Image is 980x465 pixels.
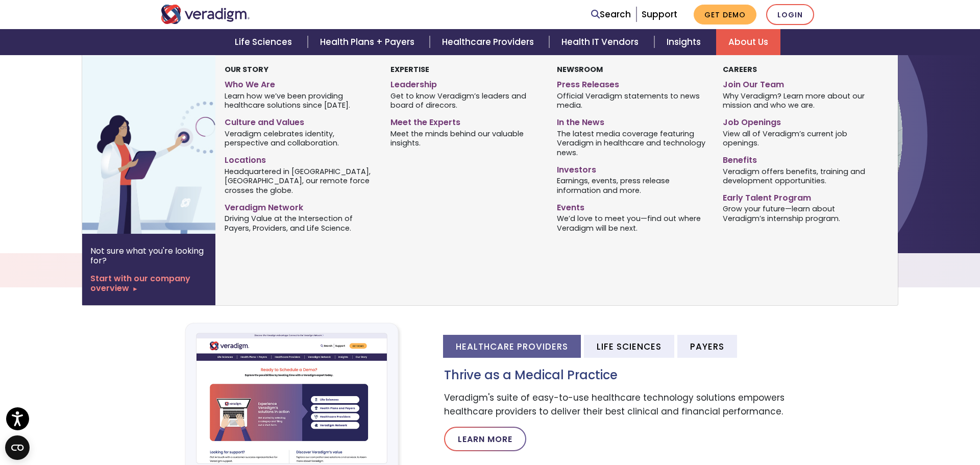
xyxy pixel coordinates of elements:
a: Investors [557,161,707,176]
span: Veradigm celebrates identity, perspective and collaboration. [225,128,375,148]
a: Life Sciences [223,29,307,55]
h3: Thrive as a Medical Practice [444,368,819,383]
span: The latest media coverage featuring Veradigm in healthcare and technology news. [557,128,707,158]
a: Health Plans + Payers [308,29,430,55]
a: Locations [225,151,375,166]
span: Headquartered in [GEOGRAPHIC_DATA], [GEOGRAPHIC_DATA], our remote force crosses the globe. [225,166,375,195]
a: Press Releases [557,76,707,90]
a: Get Demo [694,5,756,25]
a: Support [642,8,677,20]
a: Who We Are [225,76,375,90]
iframe: Drift Chat Widget [784,391,968,453]
a: About Us [716,29,780,55]
span: Why Veradigm? Learn more about our mission and who we are. [723,90,873,110]
a: Meet the Experts [390,113,541,128]
li: Life Sciences [584,335,674,358]
a: Insights [654,29,716,55]
span: We’d love to meet you—find out where Veradigm will be next. [557,213,707,233]
img: Vector image of Veradigm’s Story [82,55,247,234]
li: Healthcare Providers [443,335,581,358]
span: Get to know Veradigm’s leaders and board of direcors. [390,90,541,110]
strong: Expertise [390,64,429,75]
li: Payers [677,335,737,358]
a: In the News [557,113,707,128]
a: Veradigm Network [225,199,375,213]
span: Official Veradigm statements to news media. [557,90,707,110]
strong: Our Story [225,64,268,75]
a: Health IT Vendors [549,29,654,55]
a: Healthcare Providers [430,29,549,55]
strong: Newsroom [557,64,603,75]
span: Grow your future—learn about Veradigm’s internship program. [723,204,873,224]
span: Driving Value at the Intersection of Payers, Providers, and Life Science. [225,213,375,233]
button: Open CMP widget [5,435,30,460]
a: Join Our Team [723,76,873,90]
a: Login [766,4,814,25]
span: View all of Veradigm’s current job openings. [723,128,873,148]
a: Search [591,8,631,21]
a: Early Talent Program [723,189,873,204]
a: Start with our company overview [90,274,207,293]
a: Learn More [444,427,526,451]
img: Veradigm logo [161,5,250,24]
a: Leadership [390,76,541,90]
span: Earnings, events, press release information and more. [557,176,707,195]
span: Meet the minds behind our valuable insights. [390,128,541,148]
a: Job Openings [723,113,873,128]
a: Culture and Values [225,113,375,128]
p: Not sure what you're looking for? [90,246,207,265]
span: Learn how we’ve been providing healthcare solutions since [DATE]. [225,90,375,110]
a: Events [557,199,707,213]
p: Veradigm's suite of easy-to-use healthcare technology solutions empowers healthcare providers to ... [444,391,819,419]
strong: Careers [723,64,757,75]
span: Veradigm offers benefits, training and development opportunities. [723,166,873,186]
a: Benefits [723,151,873,166]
